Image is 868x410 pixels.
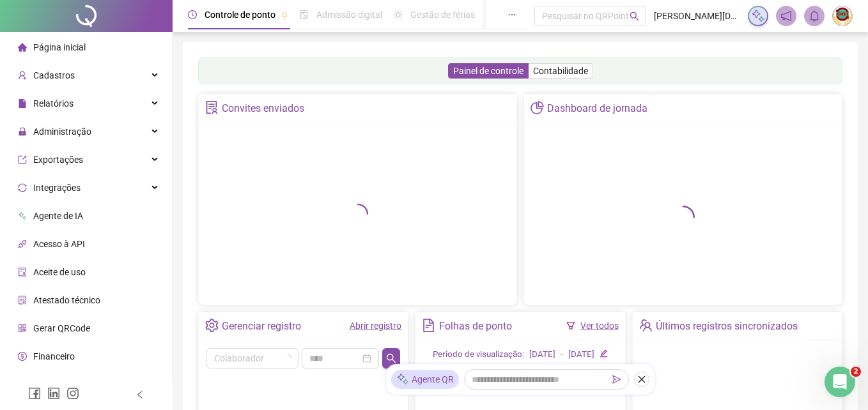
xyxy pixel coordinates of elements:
span: home [18,43,27,52]
span: Exportações [33,155,83,165]
span: Contabilidade [533,66,588,76]
span: Página inicial [33,42,86,52]
span: Aceite de uso [33,267,86,277]
span: lock [18,127,27,136]
span: instagram [66,387,79,400]
span: user-add [18,71,27,80]
img: sparkle-icon.fc2bf0ac1784a2077858766a79e2daf3.svg [751,9,765,23]
div: - [561,348,563,361]
span: file-done [300,10,309,19]
span: team [639,319,653,332]
span: Agente de IA [33,211,83,221]
span: [PERSON_NAME][DATE] - [PERSON_NAME] [654,9,740,23]
div: Últimos registros sincronizados [656,315,798,337]
span: pushpin [281,11,288,19]
span: linkedin [47,387,60,400]
span: export [18,155,27,164]
span: audit [18,268,27,277]
span: filter [566,321,575,330]
span: Acesso à API [33,239,85,249]
span: api [18,239,27,248]
span: dollar [18,352,27,361]
div: [DATE] [568,348,594,361]
span: left [136,390,144,399]
span: search [386,353,396,363]
span: Cadastros [33,70,75,80]
span: loading [284,354,291,362]
img: sparkle-icon.fc2bf0ac1784a2077858766a79e2daf3.svg [396,373,409,386]
span: Gerar QRCode [33,323,90,333]
span: setting [205,319,219,332]
span: clock-circle [188,10,197,19]
span: edit [600,349,608,358]
span: Gestão de férias [410,10,475,20]
span: close [637,375,646,384]
span: Painel de controle [453,66,523,76]
div: Gerenciar registro [222,315,301,337]
span: facebook [28,387,41,400]
span: loading [348,204,368,224]
span: bell [809,10,820,22]
span: Integrações [33,183,81,193]
span: sun [394,10,403,19]
span: Controle de ponto [205,10,275,20]
div: Folhas de ponto [439,315,512,337]
span: notification [780,10,792,22]
div: [DATE] [529,348,555,361]
a: Abrir registro [350,321,401,331]
span: Administração [33,126,91,137]
img: 14018 [833,6,852,26]
span: file [18,99,27,108]
span: pie-chart [531,101,544,114]
span: solution [205,101,219,114]
span: ellipsis [508,10,516,19]
span: send [612,375,621,384]
span: Relatórios [33,98,74,109]
span: qrcode [18,324,27,333]
a: Ver todos [580,321,619,331]
div: Agente QR [391,370,459,389]
span: solution [18,296,27,305]
div: Convites enviados [222,98,304,119]
div: Período de visualização: [433,348,524,361]
span: Atestado técnico [33,295,100,305]
span: 2 [851,367,861,377]
span: search [630,11,639,21]
span: file-text [422,319,435,332]
span: loading [672,206,695,229]
span: Financeiro [33,351,75,361]
iframe: Intercom live chat [825,367,855,397]
span: sync [18,183,27,192]
div: Dashboard de jornada [547,98,647,119]
span: Admissão digital [316,10,382,20]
